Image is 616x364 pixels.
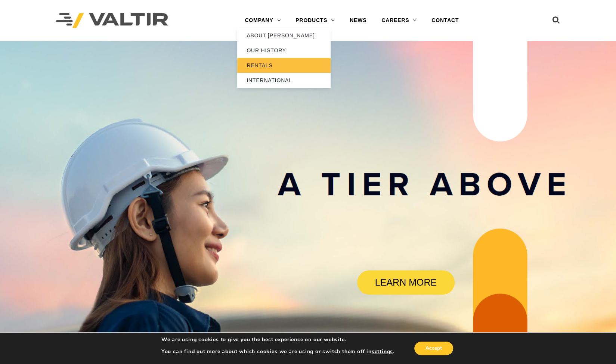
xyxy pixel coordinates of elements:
[237,73,331,88] a: INTERNATIONAL
[237,13,288,28] a: COMPANY
[342,13,374,28] a: NEWS
[237,58,331,73] a: RENTALS
[56,13,168,28] img: Valtir
[237,43,331,58] a: OUR HISTORY
[374,13,424,28] a: CAREERS
[357,270,455,295] a: LEARN MORE
[414,342,453,355] button: Accept
[161,336,394,343] p: We are using cookies to give you the best experience on our website.
[161,348,394,355] p: You can find out more about which cookies we are using or switch them off in .
[372,348,393,355] button: settings
[424,13,466,28] a: CONTACT
[288,13,342,28] a: PRODUCTS
[237,28,331,43] a: ABOUT [PERSON_NAME]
